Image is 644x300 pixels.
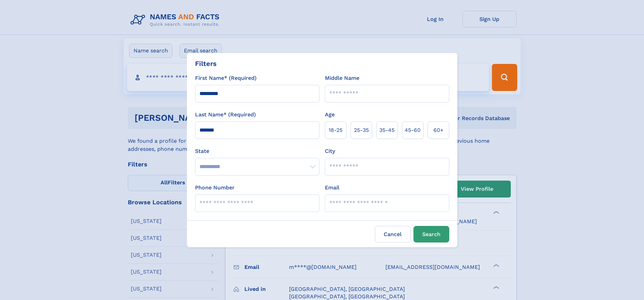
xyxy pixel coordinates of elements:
[433,126,444,134] span: 60+
[325,184,339,192] label: Email
[195,111,256,119] label: Last Name* (Required)
[413,226,449,243] button: Search
[405,126,421,134] span: 45‑60
[354,126,369,134] span: 25‑35
[325,111,335,119] label: Age
[375,226,411,243] label: Cancel
[195,59,217,69] div: Filters
[195,184,235,192] label: Phone Number
[379,126,395,134] span: 35‑45
[195,147,319,155] label: State
[195,74,257,82] label: First Name* (Required)
[329,126,342,134] span: 18‑25
[325,74,359,82] label: Middle Name
[325,147,335,155] label: City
